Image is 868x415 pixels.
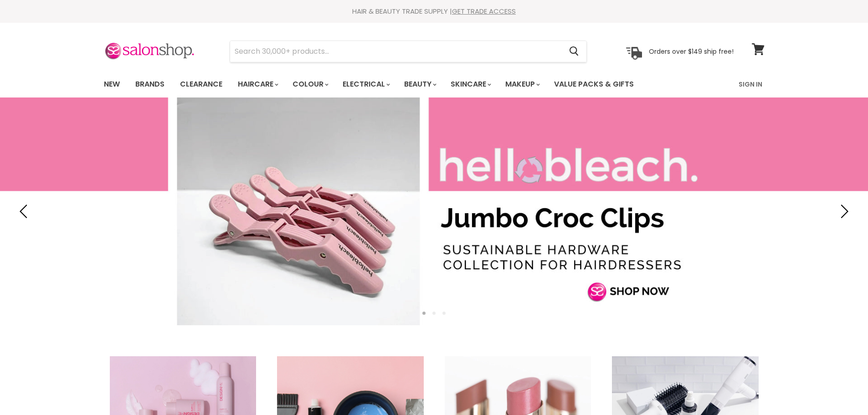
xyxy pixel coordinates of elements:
[834,202,852,220] button: Next
[286,75,334,94] a: Colour
[733,75,768,94] a: Sign In
[230,41,562,62] input: Search
[336,75,395,94] a: Electrical
[397,75,442,94] a: Beauty
[92,7,776,16] div: HAIR & BEAUTY TRADE SUPPLY |
[444,75,497,94] a: Skincare
[498,75,545,94] a: Makeup
[442,312,446,315] li: Page dot 3
[128,75,171,94] a: Brands
[547,75,641,94] a: Value Packs & Gifts
[562,41,586,62] button: Search
[97,71,687,97] ul: Main menu
[649,47,734,55] p: Orders over $149 ship free!
[432,312,436,315] li: Page dot 2
[230,41,587,62] form: Product
[231,75,284,94] a: Haircare
[452,6,516,16] a: GET TRADE ACCESS
[422,312,426,315] li: Page dot 1
[97,75,127,94] a: New
[16,202,34,220] button: Previous
[173,75,229,94] a: Clearance
[92,71,776,97] nav: Main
